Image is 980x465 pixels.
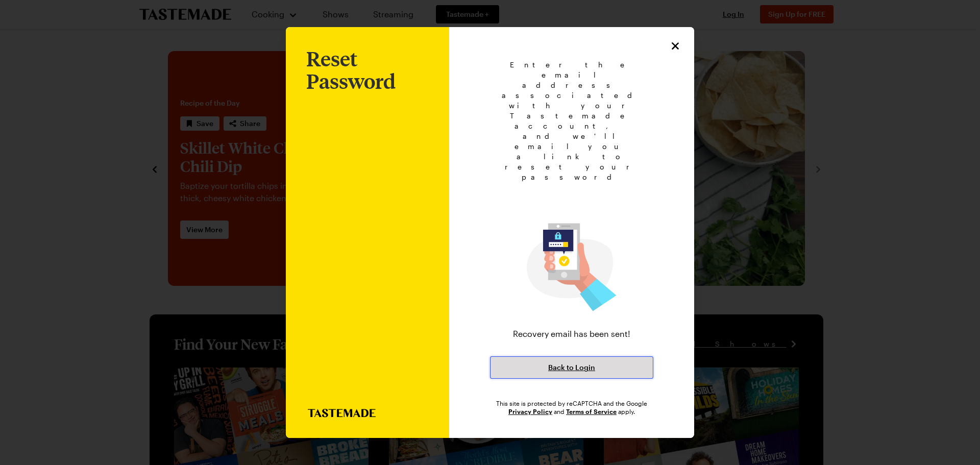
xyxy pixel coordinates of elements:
[306,47,429,92] h1: Reset Password
[489,60,654,182] span: Enter the email address associated with your Tastemade account, and we'll email you a link to res...
[490,356,653,379] button: Back to Login
[490,399,653,415] div: This site is protected by reCAPTCHA and the Google and apply.
[548,362,595,373] span: Back to Login
[527,223,617,312] img: Reset Password
[501,328,643,340] span: Recovery email has been sent!
[669,39,682,53] button: Close
[566,407,617,415] a: Google Terms of Service
[508,407,552,415] a: Google Privacy Policy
